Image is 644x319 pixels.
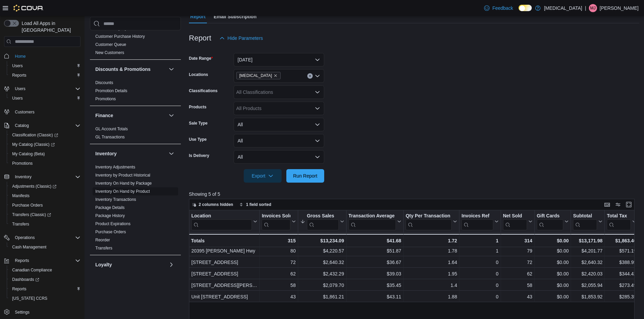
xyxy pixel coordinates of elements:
[603,201,611,209] button: Keyboard shortcuts
[503,213,527,219] div: Net Sold
[15,54,26,59] span: Home
[1,84,83,94] button: Users
[1,233,83,242] button: Operations
[12,193,29,198] span: Manifests
[1,107,83,117] button: Customers
[12,212,51,217] span: Transfers (Classic)
[199,202,233,207] span: 2 columns hidden
[95,229,126,235] span: Purchase Orders
[590,4,596,12] span: MJ
[95,173,150,178] a: Inventory by Product Historical
[95,261,166,268] button: Loyalty
[95,88,127,93] a: Promotion Details
[406,247,457,255] div: 1.78
[9,150,80,158] span: My Catalog (Beta)
[9,211,80,219] span: Transfers (Classic)
[95,245,112,251] span: Transfers
[12,108,80,116] span: Customers
[406,237,457,245] div: 1.72
[461,247,498,255] div: 1
[95,197,136,202] span: Inventory Transactions
[95,42,126,47] a: Customer Queue
[15,258,29,263] span: Reports
[262,270,295,278] div: 62
[348,237,401,245] div: $41.68
[503,282,532,290] div: 58
[95,221,130,227] span: Product Expirations
[9,150,48,158] a: My Catalog (Beta)
[90,16,181,59] div: Customer
[95,150,117,157] h3: Inventory
[461,213,493,230] div: Invoices Ref
[95,230,126,234] a: Purchase Orders
[503,237,532,245] div: 314
[191,247,257,255] div: 20395 [PERSON_NAME] Hwy
[9,140,57,149] a: My Catalog (Classic)
[573,213,597,230] div: Subtotal
[7,130,83,140] a: Classification (Classic)
[95,213,125,218] a: Package History
[15,123,29,128] span: Catalog
[9,159,80,167] span: Promotions
[300,247,344,255] div: $4,220.57
[189,137,207,142] label: Use Type
[9,243,49,251] a: Cash Management
[246,202,271,207] span: 1 field sorted
[348,213,396,230] div: Transaction Average
[95,221,130,226] a: Product Expirations
[1,51,83,61] button: Home
[536,237,569,245] div: $0.00
[189,34,211,42] h3: Report
[9,182,80,190] span: Adjustments (Classic)
[300,237,344,245] div: $13,234.09
[95,189,150,194] a: Inventory On Hand by Product
[12,203,43,208] span: Purchase Orders
[12,234,80,242] span: Operations
[573,270,602,278] div: $2,420.03
[573,282,602,290] div: $2,055.94
[9,285,29,293] a: Reports
[95,246,112,250] a: Transfers
[90,79,181,106] div: Discounts & Promotions
[406,213,452,219] div: Qty Per Transaction
[234,53,324,67] button: [DATE]
[262,213,290,219] div: Invoices Sold
[95,112,166,119] button: Finance
[536,247,569,255] div: $0.00
[12,142,55,147] span: My Catalog (Classic)
[95,66,150,73] h3: Discounts & Promotions
[95,66,166,73] button: Discounts & Promotions
[536,213,563,219] div: Gift Cards
[7,242,83,252] button: Cash Management
[95,127,128,131] a: GL Account Totals
[9,71,80,79] span: Reports
[191,213,257,230] button: Location
[406,259,457,267] div: 1.64
[95,205,125,210] a: Package Details
[95,238,110,242] a: Reorder
[262,213,290,230] div: Invoices Sold
[12,52,28,60] a: Home
[12,52,80,60] span: Home
[12,221,29,227] span: Transfers
[167,261,175,269] button: Loyalty
[12,122,31,130] button: Catalog
[248,169,278,183] span: Export
[7,210,83,219] a: Transfers (Classic)
[503,259,532,267] div: 72
[7,159,83,168] button: Promotions
[348,213,396,219] div: Transaction Average
[12,85,28,93] button: Users
[239,72,272,79] span: [MEDICAL_DATA]
[536,213,563,230] div: Gift Card Sales
[189,104,207,110] label: Products
[300,270,344,278] div: $2,432.29
[607,247,636,255] div: $571.19
[9,201,46,209] a: Purchase Orders
[95,50,124,55] a: New Customers
[300,282,344,290] div: $2,079.70
[95,80,113,85] span: Discounts
[7,149,83,159] button: My Catalog (Beta)
[189,153,209,158] label: Is Delivery
[9,220,80,228] span: Transfers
